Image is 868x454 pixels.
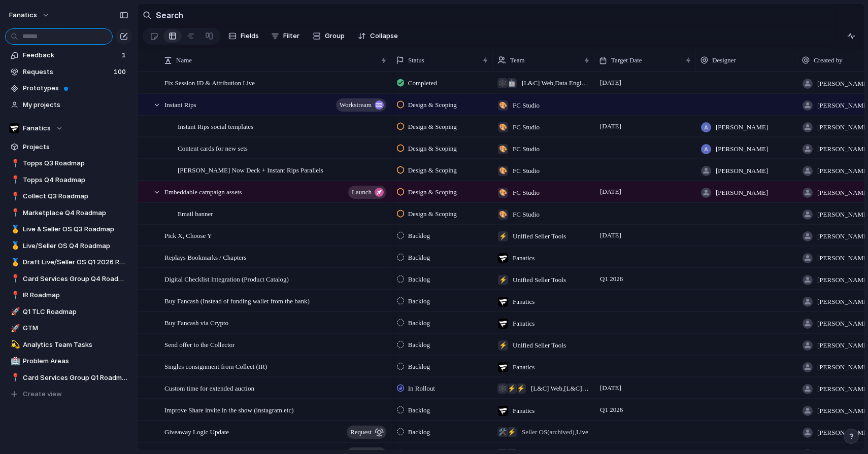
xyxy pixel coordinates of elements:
div: 🚀 [11,323,18,334]
span: Design & Scoping [408,122,457,132]
span: [L&C] Web , [L&C] Backend , Design Team [531,383,590,394]
span: Buy Fancash via Crypto [164,317,228,328]
span: Instant Rips social templates [178,120,253,132]
div: 📍 [11,191,18,202]
button: request [347,426,386,439]
span: FC Studio [513,209,540,220]
span: Requests [23,67,111,77]
span: Send offer to the Collector [164,338,235,350]
span: Backlog [408,253,430,263]
div: 🎨 [498,166,508,176]
span: [DATE] [597,382,624,394]
span: Problem Areas [23,356,128,366]
div: 🏥Problem Areas [5,354,132,369]
button: 🥇 [9,257,19,267]
span: FC Studio [513,100,540,111]
span: Replays Bookmarks / Chapters [164,251,246,263]
button: 📍 [9,290,19,300]
div: 🥇 [11,224,18,235]
span: Unified Seller Tools [513,275,566,285]
div: ⚡ [516,383,526,394]
span: Content cards for new sets [178,142,248,154]
span: Completed [408,78,437,88]
button: 📍 [9,158,19,168]
div: 📍 [11,174,18,186]
button: Create view [5,387,132,402]
span: Fix Session ID & Attribution Live [164,77,255,88]
span: Marketplace Q4 Roadmap [23,208,128,218]
span: Collect Q3 Roadmap [23,191,128,201]
span: Backlog [408,405,430,415]
span: Name [176,55,192,65]
div: 📍 [11,207,18,219]
div: 🎨 [498,100,508,111]
span: IR Roadmap [23,290,128,300]
span: GTM [23,323,128,333]
span: Fanatics [513,253,535,263]
a: 📍Card Services Group Q4 Roadmap [5,271,132,287]
div: 🕸 [497,383,508,394]
span: Topps Q3 Roadmap [23,158,128,168]
button: 📍 [9,191,19,201]
span: Custom time for extended auction [164,382,254,394]
span: Live & Seller OS Q3 Roadmap [23,224,128,234]
button: Filter [267,28,304,44]
span: My projects [23,100,128,110]
div: 📍 [11,158,18,169]
span: Feedback [23,50,119,60]
span: Fanatics [513,406,535,416]
button: workstream [336,98,386,112]
span: Unified Seller Tools [513,231,566,241]
span: 1 [122,50,128,60]
a: Projects [5,139,132,155]
a: 🥇Draft Live/Seller OS Q1 2026 Roadmap [5,255,132,270]
span: Backlog [408,274,430,285]
span: Singles consignment from Collect (IR) [164,360,267,372]
span: Email banner [178,207,213,219]
a: 📍IR Roadmap [5,288,132,303]
a: 🥇Live & Seller OS Q3 Roadmap [5,222,132,237]
a: 📍Marketplace Q4 Roadmap [5,205,132,221]
div: ⚡ [498,340,508,351]
span: FC Studio [513,166,540,176]
div: 🤖 [507,78,517,88]
button: 📍 [9,175,19,185]
span: Fields [241,31,259,41]
div: 💫Analytics Team Tasks [5,337,132,353]
span: Create view [23,389,62,399]
span: Backlog [408,296,430,306]
span: [DATE] [597,186,624,198]
button: 💫 [9,340,19,350]
span: Design & Scoping [408,165,457,176]
span: request [350,425,372,439]
span: Fanatics [513,319,535,329]
button: Group [308,28,350,44]
span: Buy Fancash (Instead of funding wallet from the bank) [164,295,310,306]
button: 📍 [9,274,19,284]
span: In Rollout [408,383,435,394]
div: ⚡ [507,383,517,394]
span: Fanatics [23,123,51,133]
span: fanatics [9,10,37,20]
span: Draft Live/Seller OS Q1 2026 Roadmap [23,257,128,267]
div: 📍Collect Q3 Roadmap [5,189,132,204]
span: Prototypes [23,83,128,93]
button: 🚀 [9,307,19,317]
button: 🏥 [9,356,19,366]
span: Q1 TLC Roadmap [23,307,128,317]
span: Live/Seller OS Q4 Roadmap [23,241,128,251]
span: Collapse [370,31,398,41]
span: Target Date [611,55,642,65]
button: 🥇 [9,241,19,251]
div: 🥇 [11,240,18,252]
a: My projects [5,97,132,113]
div: 💫 [11,339,18,351]
span: [PERSON_NAME] [716,166,768,176]
span: Digital Checklist Integration (Product Catalog) [164,273,289,285]
button: Collapse [354,28,402,44]
span: Backlog [408,427,430,437]
button: 🚀 [9,323,19,333]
